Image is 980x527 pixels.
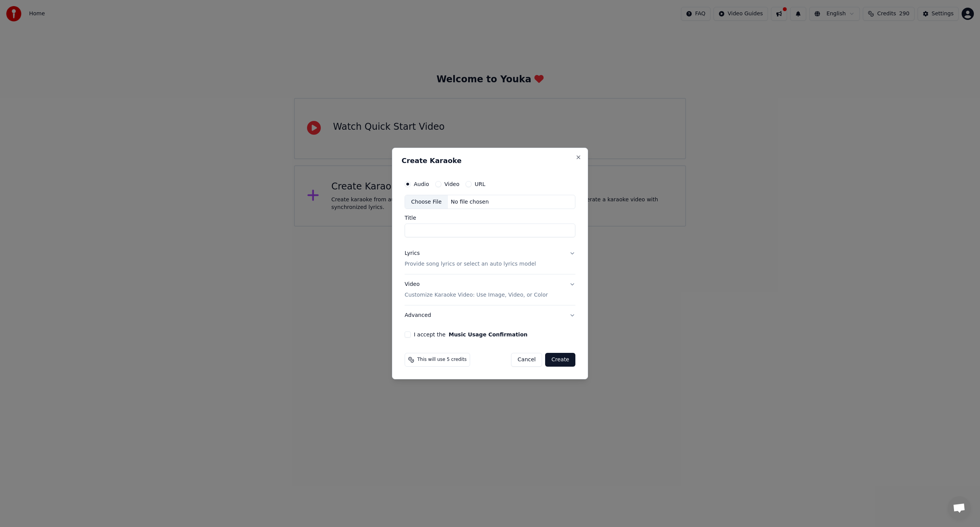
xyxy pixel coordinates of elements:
[405,215,575,221] label: Title
[417,357,467,363] span: This will use 5 credits
[414,332,528,337] label: I accept the
[545,353,575,367] button: Create
[405,275,575,305] button: VideoCustomize Karaoke Video: Use Image, Video, or Color
[475,181,485,187] label: URL
[405,250,420,258] div: Lyrics
[402,157,578,164] h2: Create Karaoke
[405,305,575,325] button: Advanced
[405,261,536,268] p: Provide song lyrics or select an auto lyrics model
[414,181,429,187] label: Audio
[405,281,548,299] div: Video
[449,332,528,337] button: I accept the
[444,181,459,187] label: Video
[448,198,492,206] div: No file chosen
[405,291,548,299] p: Customize Karaoke Video: Use Image, Video, or Color
[511,353,542,367] button: Cancel
[405,244,575,274] button: LyricsProvide song lyrics or select an auto lyrics model
[405,195,448,209] div: Choose File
